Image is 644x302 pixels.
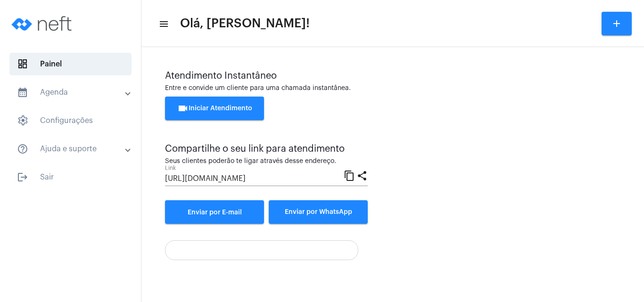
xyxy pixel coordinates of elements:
[9,109,132,132] span: Configurações
[269,200,368,224] button: Enviar por WhatsApp
[6,138,141,160] mat-expansion-panel-header: sidenav iconAjuda e suporte
[9,53,132,75] span: Painel
[344,170,355,181] mat-icon: content_copy
[165,97,264,120] button: Iniciar Atendimento
[188,209,242,216] span: Enviar por E-mail
[177,105,252,112] span: Iniciar Atendimento
[165,200,264,224] a: Enviar por E-mail
[8,5,78,42] img: logo-neft-novo-2.png
[158,18,168,30] mat-icon: sidenav icon
[17,143,126,155] mat-panel-title: Ajuda e suporte
[165,158,368,165] div: Seus clientes poderão te ligar através desse endereço.
[611,18,622,29] mat-icon: add
[165,71,620,81] div: Atendimento Instantâneo
[9,166,132,188] span: Sair
[165,144,368,154] div: Compartilhe o seu link para atendimento
[285,209,352,215] span: Enviar por WhatsApp
[17,58,28,70] span: sidenav icon
[180,16,310,31] span: Olá, [PERSON_NAME]!
[17,87,28,98] mat-icon: sidenav icon
[17,143,28,155] mat-icon: sidenav icon
[6,81,141,104] mat-expansion-panel-header: sidenav iconAgenda
[177,103,189,114] mat-icon: videocam
[17,171,28,183] mat-icon: sidenav icon
[165,85,620,92] div: Entre e convide um cliente para uma chamada instantânea.
[17,115,28,126] span: sidenav icon
[17,87,126,98] mat-panel-title: Agenda
[356,170,368,181] mat-icon: share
